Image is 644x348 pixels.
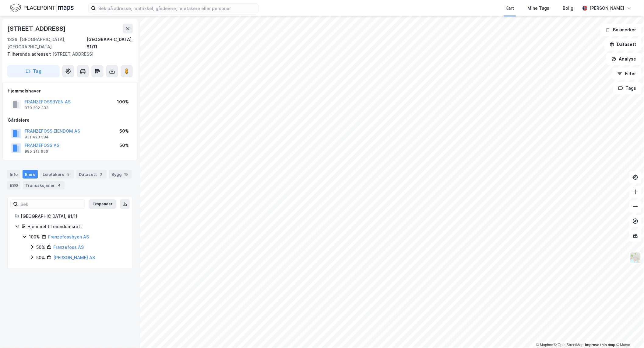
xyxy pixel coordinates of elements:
[119,142,129,149] div: 50%
[10,3,74,13] img: logo.f888ab2527a4732fd821a326f86c7f29.svg
[23,181,65,190] div: Transaksjoner
[7,65,60,77] button: Tag
[86,36,133,50] div: [GEOGRAPHIC_DATA], 81/11
[18,200,85,209] input: Søk
[21,213,125,220] div: [GEOGRAPHIC_DATA], 81/11
[36,244,45,251] div: 50%
[600,24,642,36] button: Bokmerker
[7,170,20,179] div: Info
[630,252,641,263] img: Z
[29,233,40,241] div: 100%
[7,51,52,57] span: Tilhørende adresser:
[56,182,62,188] div: 4
[53,245,84,250] a: Franzefoss AS
[585,343,615,347] a: Improve this map
[612,68,642,80] button: Filter
[96,4,259,13] input: Søk på adresse, matrikkel, gårdeiere, leietakere eller personer
[123,171,129,177] div: 15
[109,170,132,179] div: Bygg
[25,135,49,140] div: 931 423 584
[98,171,104,177] div: 3
[563,5,573,12] div: Bolig
[36,254,45,261] div: 50%
[119,127,129,135] div: 50%
[614,319,644,348] div: Kontrollprogram for chat
[606,53,642,65] button: Analyse
[8,87,132,95] div: Hjemmelshaver
[590,5,625,12] div: [PERSON_NAME]
[613,82,642,94] button: Tags
[65,171,72,177] div: 5
[117,98,129,106] div: 100%
[25,149,48,154] div: 985 312 656
[23,170,38,179] div: Eiere
[40,170,74,179] div: Leietakere
[89,199,116,209] button: Ekspander
[25,106,48,110] div: 979 292 333
[48,234,89,239] a: Franzefossbyen AS
[527,5,549,12] div: Mine Tags
[53,255,95,260] a: [PERSON_NAME] AS
[76,170,107,179] div: Datasett
[7,181,20,190] div: ESG
[536,343,553,347] a: Mapbox
[604,38,642,50] button: Datasett
[614,319,644,348] iframe: Chat Widget
[7,24,67,33] div: [STREET_ADDRESS]
[7,36,86,50] div: 1336, [GEOGRAPHIC_DATA], [GEOGRAPHIC_DATA]
[505,5,514,12] div: Kart
[27,223,125,230] div: Hjemmel til eiendomsrett
[7,50,128,58] div: [STREET_ADDRESS]
[554,343,584,347] a: OpenStreetMap
[8,117,132,124] div: Gårdeiere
